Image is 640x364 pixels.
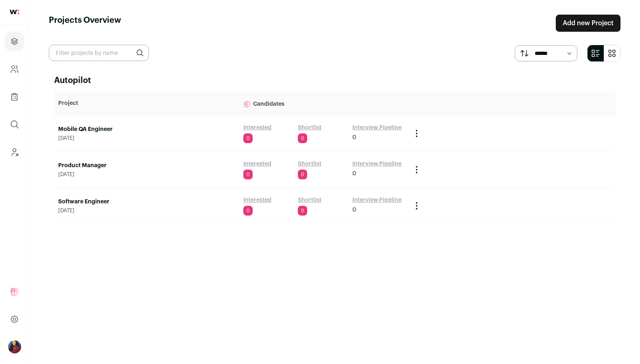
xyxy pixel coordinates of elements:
[243,196,271,204] a: Interested
[352,124,402,132] a: Interview Pipeline
[298,124,321,132] a: Shortlist
[10,10,19,14] img: wellfound-shorthand-0d5821cbd27db2630d0214b213865d53afaa358527fdda9d0ea32b1df1b89c2c.svg
[243,124,271,132] a: Interested
[5,142,24,162] a: Leads (Backoffice)
[5,87,24,107] a: Company Lists
[49,45,149,61] input: Filter projects by name
[58,99,235,107] p: Project
[58,135,235,142] span: [DATE]
[352,170,356,178] span: 0
[298,206,307,216] span: 0
[58,198,235,206] a: Software Engineer
[58,161,235,170] a: Product Manager
[54,75,616,86] h2: Autopilot
[243,95,404,111] p: Candidates
[243,170,253,179] span: 0
[58,207,235,214] span: [DATE]
[412,165,422,174] button: Project Actions
[412,201,422,211] button: Project Actions
[298,170,307,179] span: 0
[243,133,253,143] span: 0
[412,129,422,138] button: Project Actions
[5,32,24,51] a: Projects
[58,125,235,133] a: Mobile QA Engineer
[49,15,121,32] h1: Projects Overview
[8,340,21,353] button: Open dropdown
[298,160,321,168] a: Shortlist
[298,133,307,143] span: 0
[352,133,356,142] span: 0
[556,15,620,32] a: Add new Project
[8,340,21,353] img: 10010497-medium_jpg
[5,59,24,79] a: Company and ATS Settings
[352,206,356,214] span: 0
[243,206,253,216] span: 0
[352,160,402,168] a: Interview Pipeline
[298,196,321,204] a: Shortlist
[58,171,235,178] span: [DATE]
[352,196,402,204] a: Interview Pipeline
[243,160,271,168] a: Interested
